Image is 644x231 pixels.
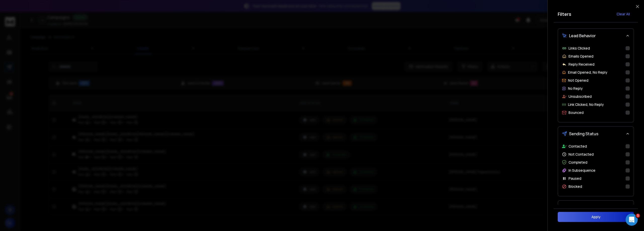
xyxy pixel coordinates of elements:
div: Sending Status [558,141,634,196]
p: Email Opened, No Reply [568,70,607,75]
p: No Reply [568,86,583,91]
div: Lead Behavior [558,43,634,122]
iframe: Intercom live chat [626,214,638,226]
p: Links Clicked [569,46,590,51]
span: 1 [636,214,640,218]
button: Sending Status [558,127,634,141]
span: Sending Status [569,131,598,137]
p: Emails Opened [569,54,593,59]
p: Bounced [569,110,584,115]
p: Completed [569,160,587,165]
p: Blocked [569,184,582,189]
p: Not Opened [568,78,588,83]
p: Unsubscribed [569,94,592,99]
p: Reply Received [569,62,594,67]
p: In Subsequence [569,168,595,173]
p: Link Clicked, No Reply [568,102,604,107]
span: Lead Behavior [569,33,596,39]
button: Apply [558,212,634,222]
button: Clear All [613,9,634,19]
button: Lead Behavior [558,29,634,43]
p: Not Contacted [569,152,594,157]
h2: Filters [558,11,571,18]
button: Email Provider [558,201,634,215]
p: Paused [569,176,581,181]
p: Contacted [569,144,587,149]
